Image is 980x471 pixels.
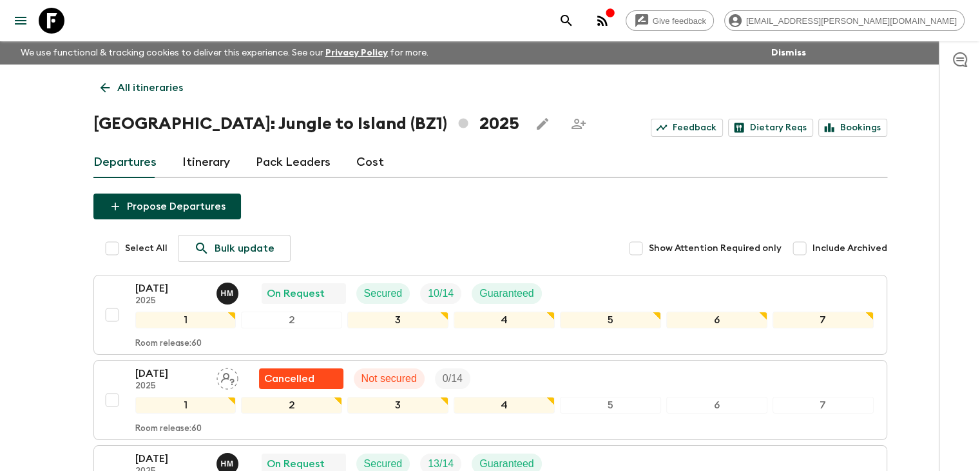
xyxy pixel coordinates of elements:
p: 10 / 14 [428,286,454,301]
h1: [GEOGRAPHIC_DATA]: Jungle to Island (BZ1) 2025 [93,111,519,137]
p: Guaranteed [479,286,534,301]
span: Select All [125,242,168,255]
span: Show Attention Required only [649,242,782,255]
div: 5 [560,397,661,414]
button: menu [8,8,34,34]
span: [EMAIL_ADDRESS][PERSON_NAME][DOMAIN_NAME] [739,16,964,26]
p: Secured [364,286,403,301]
a: Give feedback [626,10,714,31]
span: Include Archived [812,242,887,255]
button: HM [216,283,241,305]
a: Bulk update [178,235,291,262]
a: Feedback [651,119,723,137]
button: [DATE]2025Hob MedinaOn RequestSecuredTrip FillGuaranteed1234567Room release:60 [93,275,887,355]
p: On Request [267,286,325,301]
button: [DATE]2025Assign pack leaderUnable to secureNot securedTrip Fill1234567Room release:60 [93,360,887,440]
div: 6 [666,312,767,328]
p: 2025 [135,381,206,392]
p: We use functional & tracking cookies to deliver this experience. See our for more. [15,41,434,65]
div: 1 [135,397,236,414]
span: Hob Medina [216,457,241,467]
p: Bulk update [215,241,274,256]
a: Pack Leaders [256,147,331,178]
span: Share this itinerary [566,111,591,137]
a: All itineraries [93,75,190,101]
a: Dietary Reqs [728,119,813,137]
div: 6 [666,397,767,414]
div: Secured [356,283,410,304]
div: Trip Fill [420,283,461,304]
span: Assign pack leader [216,372,238,382]
a: Departures [93,147,157,178]
p: 0 / 14 [443,371,463,386]
div: 2 [241,312,342,328]
span: Hob Medina [216,286,241,297]
div: 3 [347,397,448,414]
p: Cancelled [264,371,314,386]
div: 5 [560,312,661,328]
p: Room release: 60 [135,339,202,349]
div: Not secured [354,368,425,389]
div: 4 [454,312,555,328]
p: H M [221,288,234,299]
p: All itineraries [117,80,183,95]
div: 3 [347,312,448,328]
button: Dismiss [768,44,809,62]
p: 2025 [135,296,206,306]
a: Cost [356,147,384,178]
p: [DATE] [135,366,206,381]
p: H M [221,459,234,469]
div: [EMAIL_ADDRESS][PERSON_NAME][DOMAIN_NAME] [724,10,965,31]
div: 1 [135,312,236,328]
div: Unable to secure [259,368,343,389]
a: Bookings [818,119,887,137]
p: Room release: 60 [135,424,202,434]
div: 7 [773,312,874,328]
div: 7 [773,397,874,414]
p: [DATE] [135,451,206,466]
p: [DATE] [135,281,206,296]
p: Not secured [361,371,417,386]
a: Privacy Policy [325,48,388,57]
span: Give feedback [646,16,713,26]
div: 4 [454,397,555,414]
div: Trip Fill [435,368,470,389]
button: search adventures [553,8,579,34]
button: Edit this itinerary [530,111,555,137]
a: Itinerary [182,147,230,178]
button: Propose Departures [93,194,241,219]
div: 2 [241,397,342,414]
